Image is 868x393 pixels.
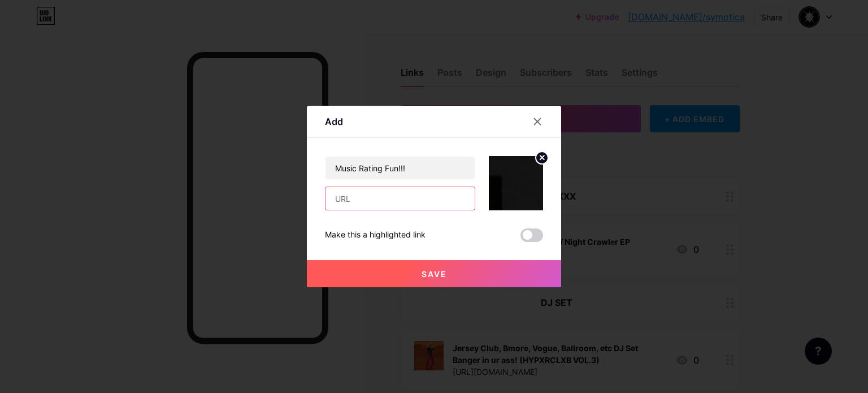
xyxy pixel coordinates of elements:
[325,157,475,179] input: Title
[307,260,561,287] button: Save
[489,156,543,210] img: link_thumbnail
[422,269,447,279] span: Save
[325,115,343,128] div: Add
[325,228,426,242] div: Make this a highlighted link
[325,187,475,210] input: URL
